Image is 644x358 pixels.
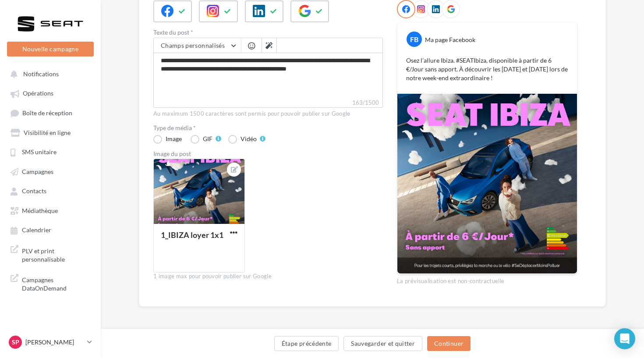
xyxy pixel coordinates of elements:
div: 1_IBIZA loyer 1x1 [161,230,223,240]
span: Sp [12,338,19,347]
div: 1 image max pour pouvoir publier sur Google [153,273,383,280]
a: PLV et print personnalisable [5,241,96,267]
button: Champs personnalisés [154,38,241,53]
span: Opérations [23,90,53,97]
span: Champs personnalisés [161,42,225,49]
span: Contacts [22,188,46,195]
a: Opérations [5,85,96,101]
span: Médiathèque [22,207,58,214]
span: SMS unitaire [22,149,57,156]
p: Osez l’allure Ibiza. #SEATIbiza, disponible à partir de 6 €/Jour sans apport. À découvrir les [DA... [406,56,568,82]
div: Image [166,136,182,142]
span: PLV et print personnalisable [22,245,90,264]
div: La prévisualisation est non-contractuelle [397,274,577,285]
a: Campagnes [5,163,96,179]
span: Notifications [23,70,59,78]
label: Texte du post * [153,29,383,35]
div: Ma page Facebook [425,35,475,44]
span: Campagnes DataOnDemand [22,274,90,293]
div: Open Intercom Messenger [614,328,635,349]
div: Image du post [153,151,383,157]
button: Sauvegarder et quitter [343,336,422,351]
span: Campagnes [22,168,53,175]
div: Vidéo [241,136,257,142]
a: Médiathèque [5,202,96,218]
label: Type de média * [153,125,383,131]
a: Contacts [5,183,96,198]
button: Continuer [427,336,471,351]
div: FB [407,32,422,47]
a: Visibilité en ligne [5,124,96,140]
button: Nouvelle campagne [7,42,94,57]
a: Campagnes DataOnDemand [5,270,96,296]
a: Sp [PERSON_NAME] [7,334,94,351]
span: Boîte de réception [22,109,72,117]
label: 163/1500 [153,98,383,108]
button: Étape précédente [274,336,339,351]
span: Calendrier [22,227,51,234]
a: SMS unitaire [5,144,96,160]
a: Calendrier [5,222,96,237]
a: Boîte de réception [5,105,96,121]
span: Visibilité en ligne [24,129,71,136]
div: GIF [203,136,212,142]
p: [PERSON_NAME] [25,338,84,347]
div: Au maximum 1500 caractères sont permis pour pouvoir publier sur Google [153,110,383,118]
button: Notifications [5,66,92,82]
